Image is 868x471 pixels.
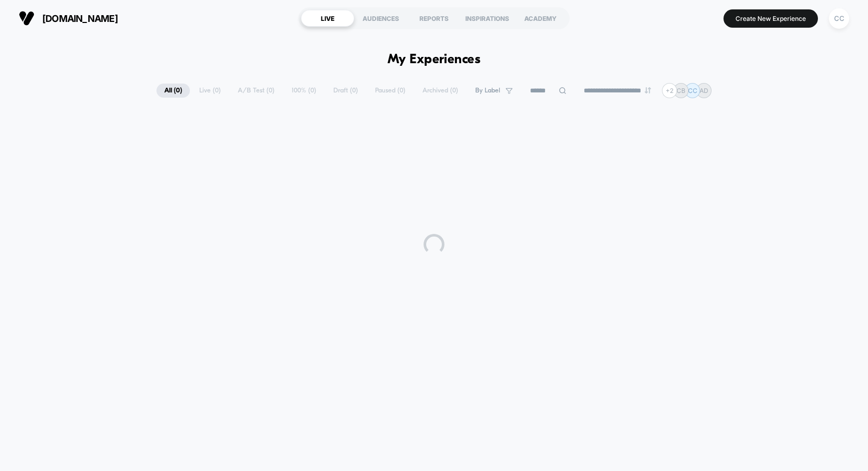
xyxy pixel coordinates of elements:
img: end [645,87,651,93]
span: All ( 0 ) [156,84,190,98]
div: ACADEMY [514,10,567,27]
span: [DOMAIN_NAME] [42,13,118,24]
span: By Label [475,87,500,95]
button: [DOMAIN_NAME] [16,10,121,27]
div: + 2 [662,83,677,98]
p: CB [677,87,685,95]
p: CC [688,87,697,95]
p: AD [700,87,708,95]
div: LIVE [301,10,354,27]
h1: My Experiences [388,52,481,67]
div: CC [829,8,849,29]
button: Create New Experience [724,9,818,28]
div: INSPIRATIONS [461,10,514,27]
div: AUDIENCES [354,10,407,27]
button: CC [826,8,852,29]
div: REPORTS [407,10,461,27]
img: Visually logo [19,10,34,26]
